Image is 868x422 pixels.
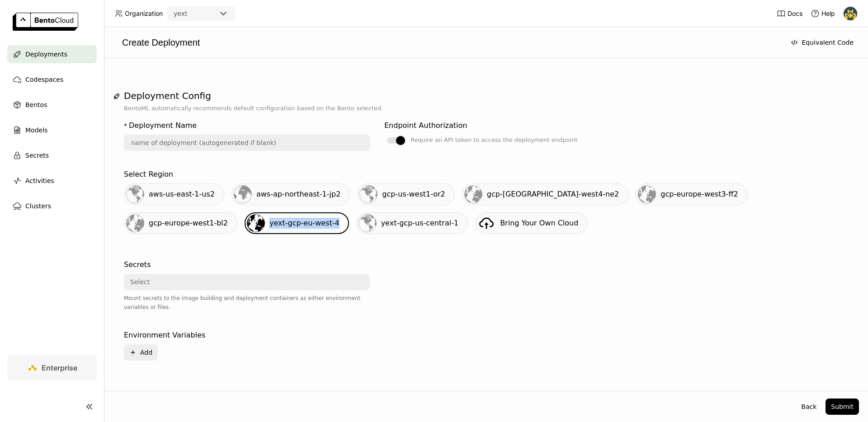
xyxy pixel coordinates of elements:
[231,183,350,205] div: aws-ap-northeast-1-jp2
[777,9,802,18] a: Docs
[384,120,467,131] div: Endpoint Authorization
[124,259,151,270] div: Secrets
[811,9,835,18] div: Help
[129,349,137,356] svg: Plus
[42,363,77,372] span: Enterprise
[25,150,49,161] span: Secrets
[245,212,349,234] div: yext-gcp-eu-west-4
[410,135,577,145] div: Require an API token to access the deployment endpoint
[7,70,97,89] a: Codespaces
[125,136,369,150] input: name of deployment (autogenerated if blank)
[7,96,97,114] a: Bentos
[7,45,97,63] a: Deployments
[25,99,47,110] span: Bentos
[381,219,459,227] span: yext-gcp-us-central-1
[660,190,738,198] span: gcp-europe-west3-ff2
[462,183,629,205] div: gcp-[GEOGRAPHIC_DATA]-west4-ne2
[149,190,215,198] span: aws-us-east-1-us2
[7,146,97,164] a: Secrets
[124,294,370,312] div: Mount secrets to the image building and deployment containers as either environment variables or ...
[487,190,619,198] span: gcp-[GEOGRAPHIC_DATA]-west4-ne2
[174,9,187,18] div: yext
[844,7,857,20] img: Demeter Dobos
[821,9,835,18] span: Help
[357,183,454,205] div: gcp-us-west1-or2
[124,169,173,180] div: Select Region
[124,90,848,101] h1: Deployment Config
[25,201,51,211] span: Clusters
[25,74,63,85] span: Codespaces
[7,121,97,139] a: Models
[124,183,224,205] div: aws-us-east-1-us2
[25,175,54,186] span: Activities
[636,183,747,205] div: gcp-europe-west3-ff2
[129,120,197,131] div: Deployment Name
[7,172,97,190] a: Activities
[188,9,189,19] input: Selected yext.
[269,219,340,227] span: yext-gcp-eu-west-4
[25,49,67,60] span: Deployments
[826,399,859,415] button: Submit
[796,399,822,415] button: Back
[256,190,340,198] span: aws-ap-northeast-1-jp2
[124,344,158,361] button: Add
[382,190,445,198] span: gcp-us-west1-or2
[149,219,228,227] span: gcp-europe-west1-bl2
[356,212,468,234] div: yext-gcp-us-central-1
[124,104,848,113] p: BentoML automatically recommends default configuration based on the Bento selected.
[130,277,150,286] div: Select
[7,355,97,380] a: Enterprise
[500,219,578,227] span: Bring Your Own Cloud
[25,125,47,136] span: Models
[113,36,782,49] div: Create Deployment
[124,212,237,234] div: gcp-europe-west1-bl2
[124,330,205,341] div: Environment Variables
[7,197,97,215] a: Clusters
[785,34,859,51] button: Equivalent Code
[788,9,802,18] span: Docs
[475,212,588,234] a: Bring Your Own Cloud
[125,9,163,18] span: Organization
[13,13,78,31] img: logo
